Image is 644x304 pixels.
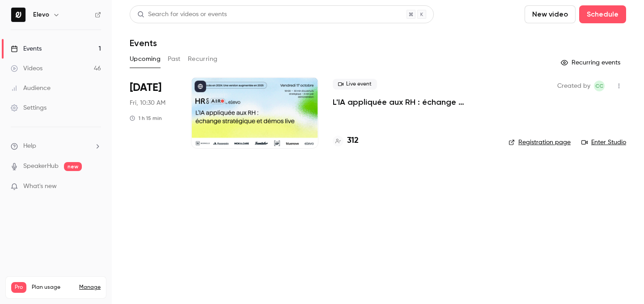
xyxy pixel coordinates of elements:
[23,141,36,151] span: Help
[168,52,181,66] button: Past
[595,81,603,91] span: CC
[130,77,177,149] div: Oct 17 Fri, 10:30 AM (Europe/Paris)
[333,135,359,147] a: 312
[557,81,590,91] span: Created by
[23,162,59,171] a: SpeakerHub
[579,5,626,23] button: Schedule
[333,97,494,107] a: L'IA appliquée aux RH : échange stratégique et démos live.
[11,103,47,112] div: Settings
[347,135,359,147] h4: 312
[11,282,26,293] span: Pro
[23,182,57,191] span: What's new
[557,56,626,70] button: Recurring events
[130,81,161,95] span: [DATE]
[130,115,162,122] div: 1 h 15 min
[11,141,101,151] li: help-dropdown-opener
[32,284,74,291] span: Plan usage
[188,52,218,66] button: Recurring
[137,10,227,19] div: Search for videos or events
[64,162,82,171] span: new
[130,52,161,66] button: Upcoming
[508,138,571,147] a: Registration page
[594,81,605,91] span: Clara Courtillier
[11,44,42,53] div: Events
[11,84,51,93] div: Audience
[525,5,576,23] button: New video
[33,10,49,19] h6: Elevo
[333,79,377,90] span: Live event
[11,8,25,22] img: Elevo
[130,98,165,107] span: Fri, 10:30 AM
[11,64,42,73] div: Videos
[79,284,101,291] a: Manage
[581,138,626,147] a: Enter Studio
[130,38,157,48] h1: Events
